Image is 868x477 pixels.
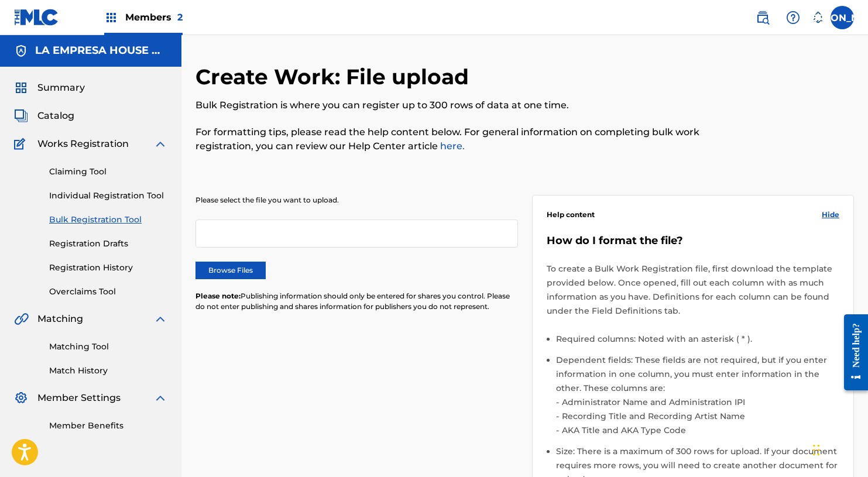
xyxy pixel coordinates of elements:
[786,11,800,25] img: help
[547,262,840,318] p: To create a Bulk Work Registration file, first download the template provided below. Once opened,...
[14,81,85,95] a: SummarySummary
[14,44,28,58] img: Accounts
[547,210,595,220] span: Help content
[14,137,29,151] img: Works Registration
[14,312,29,326] img: Matching
[559,409,840,423] li: Recording Title and Recording Artist Name
[559,423,840,437] li: AKA Title and AKA Type Code
[37,109,74,123] span: Catalog
[37,312,83,326] span: Matching
[14,109,74,123] a: CatalogCatalog
[104,11,118,25] img: Top Rightsholders
[153,137,167,151] img: expand
[49,238,167,250] a: Registration Drafts
[153,391,167,405] img: expand
[756,11,770,25] img: search
[37,81,85,95] span: Summary
[49,166,167,178] a: Claiming Tool
[195,64,475,90] h2: Create Work: File upload
[781,6,805,29] div: Help
[556,332,840,353] li: Required columns: Noted with an asterisk ( * ).
[14,391,28,405] img: Member Settings
[37,391,121,405] span: Member Settings
[195,125,702,153] p: For formatting tips, please read the help content below. For general information on completing bu...
[153,312,167,326] img: expand
[195,291,241,300] span: Please note:
[49,286,167,298] a: Overclaims Tool
[813,433,820,468] div: Drag
[547,234,840,248] h5: How do I format the file?
[14,9,59,26] img: MLC Logo
[14,81,28,95] img: Summary
[49,365,167,377] a: Match History
[125,11,183,24] span: Members
[49,341,167,353] a: Matching Tool
[195,262,266,279] label: Browse Files
[822,210,839,220] span: Hide
[49,214,167,226] a: Bulk Registration Tool
[177,12,183,23] span: 2
[49,190,167,202] a: Individual Registration Tool
[35,44,167,57] h5: LA EMPRESA HOUSE OF MUSIC
[559,395,840,409] li: Administrator Name and Administration IPI
[14,109,28,123] img: Catalog
[831,6,854,29] div: User Menu
[751,6,774,29] a: Public Search
[809,421,868,477] iframe: Chat Widget
[195,291,518,312] p: Publishing information should only be entered for shares you control. Please do not enter publish...
[556,353,840,444] li: Dependent fields: These fields are not required, but if you enter information in one column, you ...
[835,304,868,401] iframe: Resource Center
[37,137,129,151] span: Works Registration
[49,262,167,274] a: Registration History
[49,420,167,432] a: Member Benefits
[438,140,465,152] a: here.
[195,195,518,205] p: Please select the file you want to upload.
[195,98,702,112] p: Bulk Registration is where you can register up to 300 rows of data at one time.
